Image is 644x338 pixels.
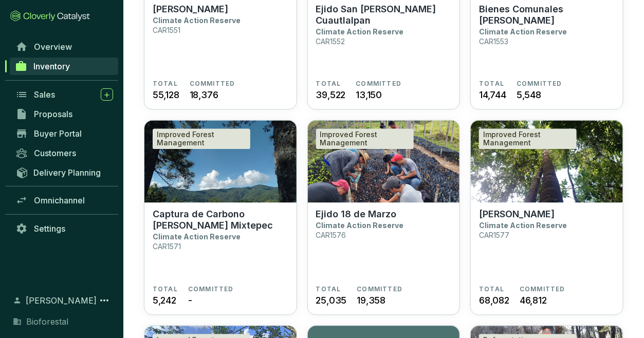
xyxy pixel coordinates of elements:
p: Climate Action Reserve [316,221,404,230]
a: Delivery Planning [10,164,118,181]
p: Climate Action Reserve [153,16,241,25]
p: CAR1577 [479,231,509,240]
div: Improved Forest Management [153,129,250,149]
span: COMMITTED [357,286,402,294]
span: - [188,294,192,308]
span: TOTAL [316,80,341,88]
span: Sales [34,89,55,100]
span: Customers [34,148,76,158]
p: Captura de Carbono [PERSON_NAME] Mixtepec [153,209,288,232]
a: Buyer Portal [10,125,118,142]
a: Inventory [10,58,118,75]
span: 46,812 [520,294,547,308]
span: 13,150 [356,88,382,102]
span: [PERSON_NAME] [26,294,97,307]
span: Settings [34,223,65,234]
span: 14,744 [479,88,506,102]
p: Ejido San [PERSON_NAME] Cuautlalpan [316,4,452,26]
span: Inventory [33,61,70,71]
p: CAR1551 [153,26,180,34]
p: CAR1571 [153,242,181,251]
a: Overview [10,38,118,55]
span: COMMITTED [356,80,401,88]
span: COMMITTED [517,80,562,88]
span: Proposals [34,109,72,119]
span: Delivery Planning [33,167,101,178]
p: Climate Action Reserve [316,27,404,36]
a: Ejido ChunhuhubImproved Forest Management[PERSON_NAME]Climate Action ReserveCAR1577TOTAL68,082COM... [470,120,623,315]
div: Improved Forest Management [479,129,577,149]
a: Captura de Carbono Forestal Asunción Mixtepec Improved Forest ManagementCaptura de Carbono [PERSO... [144,120,297,315]
span: 39,522 [316,88,346,102]
p: Ejido 18 de Marzo [316,209,397,220]
span: TOTAL [153,286,178,294]
span: 5,548 [517,88,541,102]
p: [PERSON_NAME] [479,209,555,220]
a: Ejido 18 de MarzoImproved Forest ManagementEjido 18 de MarzoClimate Action ReserveCAR1576TOTAL25,... [307,120,461,315]
p: CAR1552 [316,37,345,46]
span: Overview [34,42,72,52]
span: 68,082 [479,294,509,308]
span: COMMITTED [190,80,235,88]
span: TOTAL [479,80,504,88]
img: Ejido 18 de Marzo [308,121,460,203]
a: Sales [10,86,118,103]
a: Customers [10,144,118,162]
span: 55,128 [153,88,179,102]
img: Captura de Carbono Forestal Asunción Mixtepec [144,121,297,203]
span: Buyer Portal [34,128,82,139]
span: COMMITTED [520,286,565,294]
span: 25,035 [316,294,347,308]
span: Bioforestal [26,315,68,328]
span: 5,242 [153,294,176,308]
a: Proposals [10,105,118,123]
span: TOTAL [153,80,178,88]
span: COMMITTED [188,286,234,294]
img: Ejido Chunhuhub [471,121,623,203]
p: Climate Action Reserve [479,221,567,230]
p: CAR1576 [316,231,346,240]
span: TOTAL [316,286,341,294]
p: Climate Action Reserve [153,233,241,241]
p: [PERSON_NAME] [153,4,228,15]
span: 18,376 [190,88,218,102]
p: Bienes Comunales [PERSON_NAME] [479,4,615,26]
a: Settings [10,220,118,237]
p: Climate Action Reserve [479,27,567,36]
a: Omnichannel [10,192,118,209]
span: 19,358 [357,294,385,308]
div: Improved Forest Management [316,129,414,149]
p: CAR1553 [479,37,508,46]
span: Omnichannel [34,195,85,205]
span: TOTAL [479,286,504,294]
